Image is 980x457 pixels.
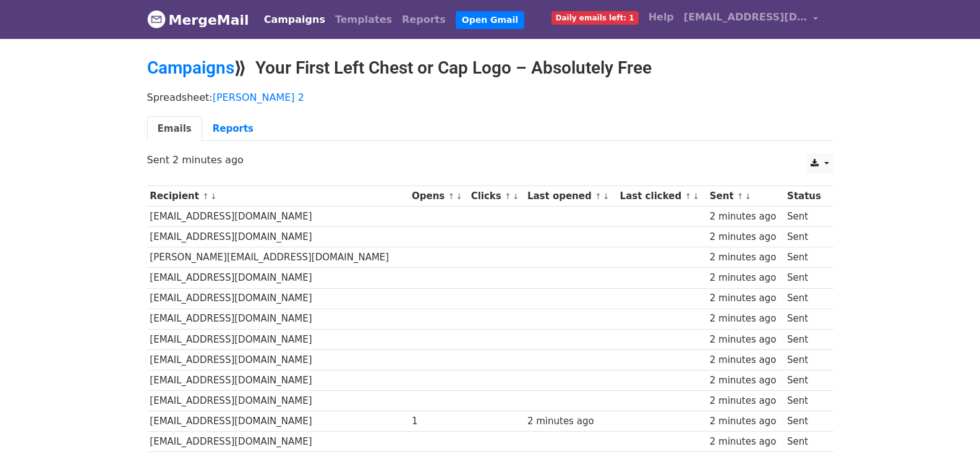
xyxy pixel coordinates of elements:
[147,391,409,411] td: [EMAIL_ADDRESS][DOMAIN_NAME]
[603,192,610,201] a: ↓
[784,268,827,288] td: Sent
[456,11,524,29] a: Open Gmail
[644,5,679,30] a: Help
[147,58,234,78] a: Campaigns
[710,333,782,347] div: 2 minutes ago
[710,250,782,265] div: 2 minutes ago
[527,414,614,429] div: 2 minutes ago
[745,192,752,201] a: ↓
[710,394,782,408] div: 2 minutes ago
[147,153,833,166] p: Sent 2 minutes ago
[147,91,833,104] p: Spreadsheet:
[147,207,409,227] td: [EMAIL_ADDRESS][DOMAIN_NAME]
[448,192,455,201] a: ↑
[710,291,782,305] div: 2 minutes ago
[710,210,782,224] div: 2 minutes ago
[784,370,827,390] td: Sent
[784,309,827,329] td: Sent
[684,10,807,25] span: [EMAIL_ADDRESS][DOMAIN_NAME]
[617,186,707,207] th: Last clicked
[710,312,782,326] div: 2 minutes ago
[710,435,782,449] div: 2 minutes ago
[147,309,409,329] td: [EMAIL_ADDRESS][DOMAIN_NAME]
[513,192,519,201] a: ↓
[202,192,209,201] a: ↑
[710,230,782,244] div: 2 minutes ago
[784,329,827,349] td: Sent
[679,5,824,34] a: [EMAIL_ADDRESS][DOMAIN_NAME]
[456,192,462,201] a: ↓
[147,349,409,370] td: [EMAIL_ADDRESS][DOMAIN_NAME]
[918,398,980,457] iframe: Chat Widget
[412,414,465,429] div: 1
[147,58,833,79] h2: ⟫ Your First Left Chest or Cap Logo – Absolutely Free
[213,92,304,103] a: [PERSON_NAME] 2
[468,186,524,207] th: Clicks
[147,227,409,247] td: [EMAIL_ADDRESS][DOMAIN_NAME]
[684,192,691,201] a: ↑
[710,374,782,388] div: 2 minutes ago
[524,186,617,207] th: Last opened
[784,207,827,227] td: Sent
[784,288,827,309] td: Sent
[710,353,782,367] div: 2 minutes ago
[259,7,330,32] a: Campaigns
[147,247,409,268] td: [PERSON_NAME][EMAIL_ADDRESS][DOMAIN_NAME]
[710,414,782,429] div: 2 minutes ago
[147,432,409,452] td: [EMAIL_ADDRESS][DOMAIN_NAME]
[737,192,744,201] a: ↑
[595,192,602,201] a: ↑
[147,10,166,28] img: MergeMail logo
[710,271,782,285] div: 2 minutes ago
[784,391,827,411] td: Sent
[147,370,409,390] td: [EMAIL_ADDRESS][DOMAIN_NAME]
[784,411,827,432] td: Sent
[784,349,827,370] td: Sent
[147,288,409,309] td: [EMAIL_ADDRESS][DOMAIN_NAME]
[707,186,784,207] th: Sent
[210,192,217,201] a: ↓
[784,227,827,247] td: Sent
[147,116,202,142] a: Emails
[784,247,827,268] td: Sent
[147,186,409,207] th: Recipient
[505,192,511,201] a: ↑
[784,432,827,452] td: Sent
[202,116,264,142] a: Reports
[547,5,644,30] a: Daily emails left: 1
[409,186,468,207] th: Opens
[784,186,827,207] th: Status
[147,7,249,33] a: MergeMail
[397,7,451,32] a: Reports
[147,268,409,288] td: [EMAIL_ADDRESS][DOMAIN_NAME]
[330,7,397,32] a: Templates
[147,329,409,349] td: [EMAIL_ADDRESS][DOMAIN_NAME]
[552,11,639,25] span: Daily emails left: 1
[692,192,699,201] a: ↓
[147,411,409,432] td: [EMAIL_ADDRESS][DOMAIN_NAME]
